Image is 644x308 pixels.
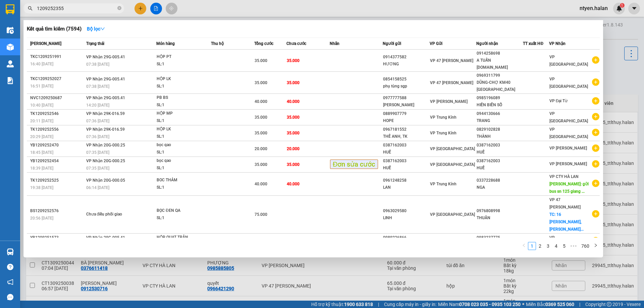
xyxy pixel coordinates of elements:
[477,165,523,172] div: HUẾ
[430,146,475,151] span: VP [GEOGRAPHIC_DATA]
[157,234,207,241] div: HỘP QUẠT TRẦN
[30,234,84,241] div: YB1209251573
[383,214,429,222] div: LINH
[287,115,300,120] span: 35.000
[383,149,429,156] div: HUẾ
[477,184,523,191] div: NGA
[30,177,84,184] div: TK1209252525
[255,80,267,85] span: 35.000
[30,134,53,139] span: 20:29 [DATE]
[383,102,429,109] div: [PERSON_NAME]
[27,25,82,33] h3: Kết quả tìm kiếm ( 7594 )
[28,6,33,11] span: search
[30,41,61,46] span: [PERSON_NAME]
[7,27,14,34] img: warehouse-icon
[430,80,473,85] span: VP 47 [PERSON_NAME]
[430,58,473,63] span: VP 47 [PERSON_NAME]
[86,235,125,240] span: VP Nhận 29G-005.41
[86,178,125,183] span: VP Nhận 20G-000.05
[157,53,207,61] div: HỘP PT
[157,184,207,191] div: SL: 1
[549,197,581,209] span: VP 47 [PERSON_NAME]
[30,166,53,171] span: 18:39 [DATE]
[477,57,523,71] div: A TUẤN [DOMAIN_NAME]
[579,242,591,250] a: 760
[592,237,599,244] span: plus-circle
[157,75,207,83] div: HỘP LK
[549,235,588,247] span: VP [GEOGRAPHIC_DATA]
[37,5,116,12] input: Tìm tên, số ĐT hoặc mã đơn
[383,61,429,68] div: HƯƠNG
[592,97,599,105] span: plus-circle
[30,53,84,60] div: TKC1209251991
[30,158,84,165] div: YB1209252454
[255,58,267,63] span: 35.000
[477,133,523,140] div: THÀNH
[594,243,598,247] span: right
[383,41,401,46] span: Người gửi
[100,26,105,31] span: down
[528,242,536,250] a: 1
[383,142,429,149] div: 0387162003
[30,150,53,155] span: 18:45 [DATE]
[86,211,137,218] div: Chưa điều phối giao
[255,99,267,104] span: 40.000
[383,83,429,90] div: phụ tùng sgp
[86,96,125,100] span: VP Nhận 29G-005.41
[430,115,457,120] span: VP Trung Kính
[86,119,109,123] span: 07:36 [DATE]
[430,41,442,46] span: VP Gửi
[30,75,84,82] div: TKC1209252027
[383,54,429,61] div: 0914377582
[157,214,207,222] div: SL: 1
[287,80,300,85] span: 35.000
[560,242,568,250] a: 5
[477,149,523,156] div: HUẾ
[383,95,429,102] div: 0977777588
[549,55,588,67] span: VP [GEOGRAPHIC_DATA]
[86,127,125,132] span: VP Nhận 29K-016.59
[86,62,109,67] span: 07:38 [DATE]
[86,159,125,163] span: VP Nhận 20G-000.25
[255,162,267,167] span: 35.000
[549,174,579,179] span: VP CTY HÀ LAN
[477,177,523,184] div: 0337228688
[157,141,207,149] div: bọc qao
[477,207,523,214] div: 0976808998
[255,146,267,151] span: 20.000
[157,157,207,165] div: bọc qao
[522,243,526,247] span: left
[477,72,523,79] div: 0969311799
[477,102,523,109] div: HIỀN BIỂN SỐ
[430,212,475,217] span: VP [GEOGRAPHIC_DATA]
[477,50,523,57] div: 0914258698
[477,234,523,241] div: 0983237775
[592,160,599,168] span: plus-circle
[157,207,207,214] div: BỌC ĐEN QA
[560,242,568,250] li: 5
[477,117,523,124] div: TRANG
[549,77,588,89] span: VP [GEOGRAPHIC_DATA]
[520,242,528,250] li: Previous Page
[287,58,300,63] span: 35.000
[30,84,53,88] span: 16:51 [DATE]
[30,216,53,221] span: 20:56 [DATE]
[157,149,207,156] div: SL: 1
[383,165,429,172] div: HUẾ
[536,242,544,250] a: 2
[549,146,587,150] span: VP [PERSON_NAME]
[117,5,121,12] span: close-circle
[287,182,300,186] span: 40.000
[157,94,207,102] div: PB BS
[383,158,429,165] div: 0387162003
[7,60,14,67] img: warehouse-icon
[592,242,600,250] li: Next Page
[476,41,498,46] span: Người nhận
[7,279,13,285] span: notification
[592,242,600,250] button: right
[30,95,84,102] div: NVC1209250687
[592,144,599,152] span: plus-circle
[430,99,468,104] span: VP [PERSON_NAME]
[549,41,566,46] span: VP Nhận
